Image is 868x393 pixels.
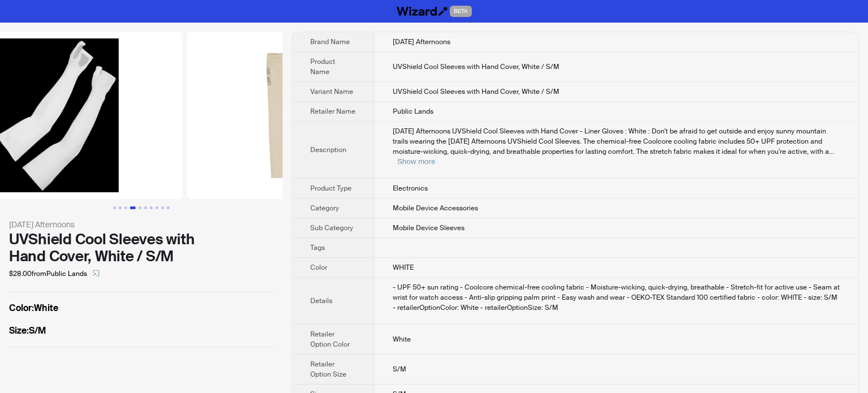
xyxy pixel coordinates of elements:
[393,335,411,344] span: White
[829,147,834,156] span: ...
[393,126,840,167] div: Sunday Afternoons UVShield Cool Sleeves with Hand Cover - Liner Gloves : White : Don't be afraid ...
[393,282,840,313] div: - UPF 50+ sun rating - Coolcore chemical-free cooling fabric - Moisture-wicking, quick-drying, br...
[310,184,351,193] span: Product Type
[393,62,559,71] span: UVShield Cool Sleeves with Hand Cover, White / S/M
[310,37,350,46] span: Brand Name
[310,107,355,116] span: Retailer Name
[155,206,158,209] button: Go to slide 8
[310,204,339,213] span: Category
[187,32,440,199] img: UVShield Cool Sleeves with Hand Cover, White / S/M UVShield Cool Sleeves with Hand Cover, White /...
[310,87,353,96] span: Variant Name
[9,218,274,231] div: [DATE] Afternoons
[161,206,164,209] button: Go to slide 9
[310,145,346,154] span: Description
[93,270,99,277] span: select
[310,330,350,349] span: Retailer Option Color
[124,206,127,209] button: Go to slide 3
[310,296,332,305] span: Details
[393,127,829,156] span: [DATE] Afternoons UVShield Cool Sleeves with Hand Cover - Liner Gloves : White : Don't be afraid ...
[310,263,327,272] span: Color
[310,223,353,232] span: Sub Category
[150,206,153,209] button: Go to slide 7
[113,206,116,209] button: Go to slide 1
[397,157,435,166] button: Expand
[393,107,433,116] span: Public Lands
[9,324,274,338] label: S/M
[393,223,465,232] span: Mobile Device Sleeves
[9,231,274,265] div: UVShield Cool Sleeves with Hand Cover, White / S/M
[167,206,170,209] button: Go to slide 10
[310,243,325,252] span: Tags
[130,206,136,209] button: Go to slide 4
[393,184,428,193] span: Electronics
[393,263,414,272] span: WHITE
[393,365,406,374] span: S/M
[144,206,147,209] button: Go to slide 6
[393,37,450,46] span: [DATE] Afternoons
[119,206,121,209] button: Go to slide 2
[393,87,559,96] span: UVShield Cool Sleeves with Hand Cover, White / S/M
[393,204,478,213] span: Mobile Device Accessories
[450,6,472,17] span: BETA
[9,301,274,315] label: White
[9,302,34,314] span: Color :
[9,325,29,336] span: Size :
[9,265,274,283] div: $28.00 from Public Lands
[310,57,335,76] span: Product Name
[310,360,346,379] span: Retailer Option Size
[138,206,141,209] button: Go to slide 5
